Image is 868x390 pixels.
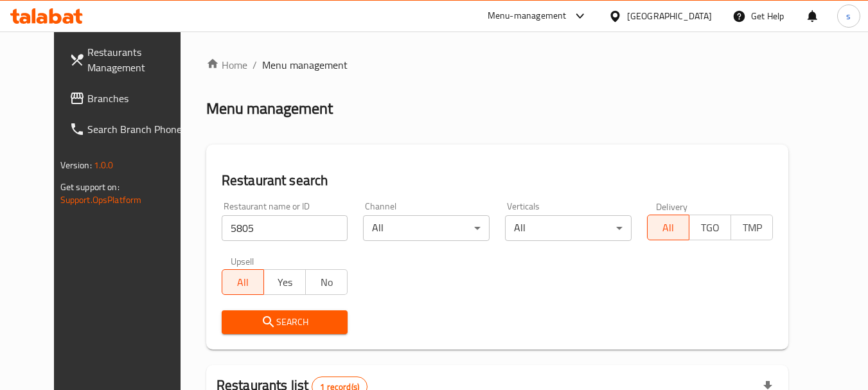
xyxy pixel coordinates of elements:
[60,157,92,173] span: Version:
[627,9,712,23] div: [GEOGRAPHIC_DATA]
[59,114,199,145] a: Search Branch Phone
[695,218,726,237] span: TGO
[206,98,333,119] h2: Menu management
[206,57,789,73] nav: breadcrumb
[206,57,247,73] a: Home
[689,215,731,240] button: TGO
[94,157,114,173] span: 1.0.0
[269,273,301,292] span: Yes
[262,57,348,73] span: Menu management
[222,269,264,295] button: All
[60,179,120,195] span: Get support on:
[231,256,254,265] label: Upsell
[222,310,348,334] button: Search
[59,83,199,114] a: Branches
[305,269,348,295] button: No
[59,37,199,83] a: Restaurants Management
[87,91,189,106] span: Branches
[505,215,632,241] div: All
[731,215,773,240] button: TMP
[311,273,342,292] span: No
[222,171,774,190] h2: Restaurant search
[656,202,688,211] label: Delivery
[736,218,768,237] span: TMP
[252,57,257,73] li: /
[222,215,348,241] input: Search for restaurant name or ID..
[846,9,851,23] span: s
[87,121,189,137] span: Search Branch Phone
[488,8,567,24] div: Menu-management
[647,215,689,240] button: All
[87,44,189,75] span: Restaurants Management
[60,191,142,208] a: Support.OpsPlatform
[232,314,338,330] span: Search
[363,215,490,241] div: All
[227,273,259,292] span: All
[263,269,306,295] button: Yes
[653,218,684,237] span: All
